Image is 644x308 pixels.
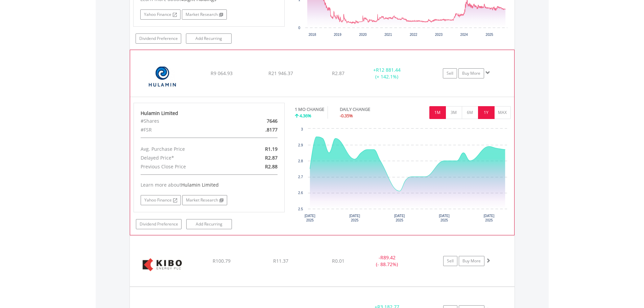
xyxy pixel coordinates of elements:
[484,214,495,222] text: [DATE] 2025
[295,125,510,227] svg: Interactive chart
[136,145,234,153] div: Avg. Purchase Price
[298,175,303,179] text: 2.7
[295,106,324,113] div: 1 MO CHANGE
[298,26,300,30] text: 0
[334,33,341,37] text: 2019
[298,143,303,147] text: 2.9
[298,207,303,211] text: 2.5
[309,33,316,37] text: 2018
[429,106,446,119] button: 1M
[485,33,493,37] text: 2025
[394,214,405,222] text: [DATE] 2025
[460,33,468,37] text: 2024
[140,9,181,20] a: Yahoo Finance
[181,182,219,188] span: Hulamin Limited
[384,33,392,37] text: 2021
[380,254,396,261] span: R89.42
[141,182,278,188] div: Learn more about
[136,162,234,171] div: Previous Close Price
[462,106,478,119] button: 6M
[136,117,234,125] div: #Shares
[213,258,231,264] span: R100.79
[300,113,311,119] span: 4.36%
[439,214,450,222] text: [DATE] 2025
[265,146,278,152] span: R1.19
[349,214,360,222] text: [DATE] 2025
[332,258,344,264] span: R0.01
[443,256,457,266] a: Sell
[265,155,278,161] span: R2.87
[273,258,288,264] span: R11.37
[211,70,233,76] span: R9 064.93
[136,125,234,134] div: #FSR
[136,33,181,44] a: Dividend Preference
[435,33,443,37] text: 2023
[134,58,192,95] img: EQU.ZA.HLM.png
[376,67,401,73] span: R12 881.44
[459,256,484,266] a: Buy More
[443,68,457,78] a: Sell
[268,70,293,76] span: R21 946.37
[186,33,232,44] a: Add Recurring
[141,195,181,205] a: Yahoo Finance
[410,33,418,37] text: 2022
[295,125,511,227] div: Chart. Highcharts interactive chart.
[494,106,511,119] button: MAX
[265,163,278,170] span: R2.88
[332,70,344,76] span: R2.87
[186,219,232,229] a: Add Recurring
[305,214,315,222] text: [DATE] 2025
[133,244,191,285] img: EQU.ZA.KBO.png
[340,113,353,119] span: -0.35%
[458,68,484,78] a: Buy More
[359,33,367,37] text: 2020
[182,9,227,20] a: Market Research
[136,219,182,229] a: Dividend Preference
[446,106,462,119] button: 3M
[182,195,227,205] a: Market Research
[234,125,283,134] div: .8177
[362,254,413,268] div: - (- 88.72%)
[301,127,303,131] text: 3
[234,117,283,125] div: 7646
[340,106,394,113] div: DAILY CHANGE
[298,159,303,163] text: 2.8
[136,153,234,162] div: Delayed Price*
[298,191,303,195] text: 2.6
[361,67,412,80] div: + (+ 142.1%)
[478,106,495,119] button: 1Y
[141,110,278,117] div: Hulamin Limited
